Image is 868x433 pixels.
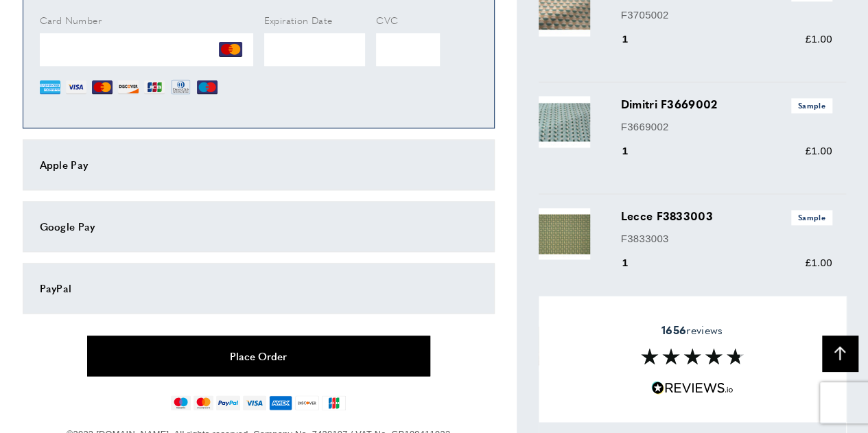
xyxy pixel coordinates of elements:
[40,33,253,66] iframe: Secure Credit Card Frame - Credit Card Number
[118,77,139,97] img: DI.png
[376,33,440,66] iframe: Secure Credit Card Frame - CVV
[621,231,832,247] p: F3833003
[170,77,192,97] img: DN.png
[661,322,686,338] strong: 1656
[621,119,832,135] p: F3669002
[40,280,478,296] div: PayPal
[216,395,240,410] img: paypal
[40,156,478,173] div: Apple Pay
[40,77,60,97] img: AE.png
[621,31,648,47] div: 1
[295,395,319,410] img: discover
[92,77,113,97] img: MC.png
[539,96,590,148] img: Dimitri F3669002
[144,77,165,97] img: JCB.png
[193,395,213,410] img: mastercard
[805,257,832,268] span: £1.00
[264,13,333,27] span: Expiration Date
[791,98,832,113] span: Sample
[661,323,723,337] span: reviews
[269,395,293,410] img: american-express
[621,143,648,159] div: 1
[621,255,648,271] div: 1
[40,218,478,235] div: Google Pay
[621,96,832,113] h3: Dimitri F3669002
[264,33,366,66] iframe: Secure Credit Card Frame - Expiration Date
[219,38,242,61] img: MC.png
[66,77,86,97] img: VI.png
[621,208,832,224] h3: Lecce F3833003
[376,13,398,27] span: CVC
[805,145,832,156] span: £1.00
[641,349,744,365] img: Reviews section
[651,382,734,395] img: Reviews.io 5 stars
[40,13,102,27] span: Card Number
[805,33,832,45] span: £1.00
[539,208,590,259] img: Lecce F3833003
[791,210,832,224] span: Sample
[243,395,266,410] img: visa
[322,395,346,410] img: jcb
[87,336,430,376] button: Place Order
[171,395,191,410] img: maestro
[197,77,218,97] img: MI.png
[621,7,832,23] p: F3705002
